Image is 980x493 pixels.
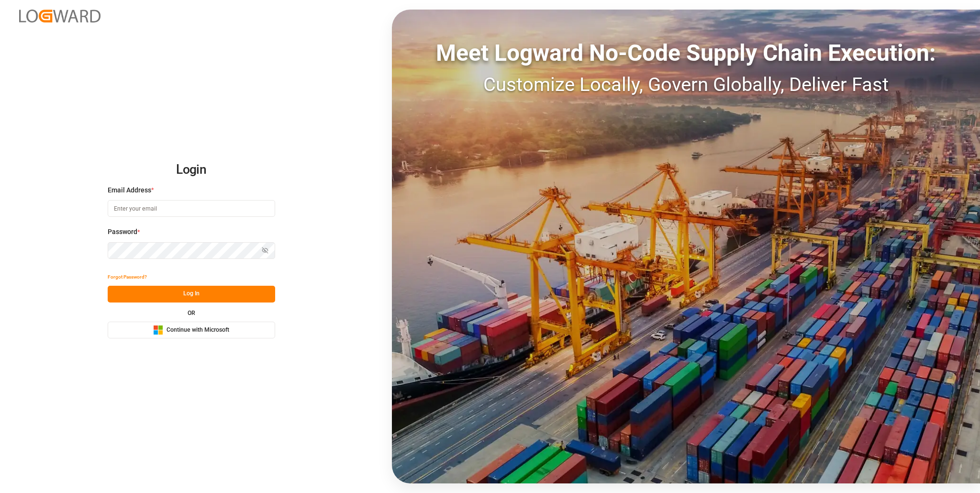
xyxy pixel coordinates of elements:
[108,269,147,286] button: Forgot Password?
[108,286,275,303] button: Log In
[392,70,980,99] div: Customize Locally, Govern Globally, Deliver Fast
[188,310,195,316] small: OR
[19,10,100,22] img: Logward_new_orange.png
[167,326,229,335] span: Continue with Microsoft
[392,36,980,70] div: Meet Logward No-Code Supply Chain Execution:
[108,227,137,237] span: Password
[108,200,275,217] input: Enter your email
[108,322,275,338] button: Continue with Microsoft
[108,155,275,185] h2: Login
[108,185,151,195] span: Email Address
